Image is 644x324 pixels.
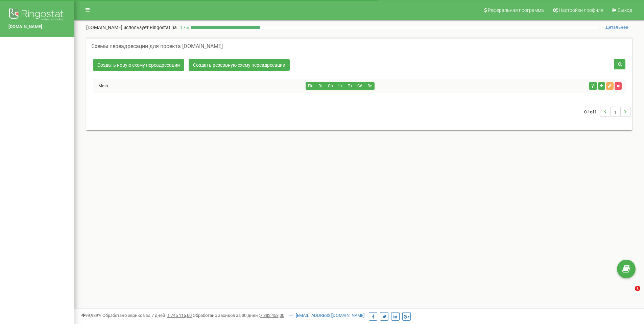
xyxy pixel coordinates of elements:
[177,24,191,31] p: 17 %
[260,313,284,318] u: 7 382 453,00
[325,82,335,90] button: Ср
[559,7,603,13] span: Настройки профиля
[614,59,625,69] button: Поиск схемы переадресации
[93,83,108,88] a: Main
[635,286,640,291] span: 1
[8,7,66,24] img: Ringostat logo
[345,82,355,90] button: Пт
[81,313,101,318] span: 99,989%
[167,313,192,318] u: 1 745 115,00
[364,82,375,90] button: Вс
[189,59,290,71] a: Создать резервную схему переадресации
[610,107,620,117] li: 1
[590,109,594,115] span: of
[315,82,326,90] button: Вт
[123,25,177,30] span: использует Ringostat на
[8,24,66,30] a: [DOMAIN_NAME]
[335,82,345,90] button: Чт
[584,107,600,117] span: 0-1 1
[193,313,284,318] span: Обработано звонков за 30 дней :
[91,43,223,49] h5: Схемы переадресации для проекта [DOMAIN_NAME]
[93,59,184,71] a: Создать новую схему переадресации
[289,313,364,318] a: [EMAIL_ADDRESS][DOMAIN_NAME]
[584,100,630,124] nav: ...
[86,24,177,31] p: [DOMAIN_NAME]
[618,7,632,13] span: Выход
[621,286,637,302] iframe: Intercom live chat
[488,7,544,13] span: Реферальная программа
[102,313,192,318] span: Обработано звонков за 7 дней :
[306,82,316,90] button: Пн
[355,82,365,90] button: Сб
[605,25,628,30] span: Детальнее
